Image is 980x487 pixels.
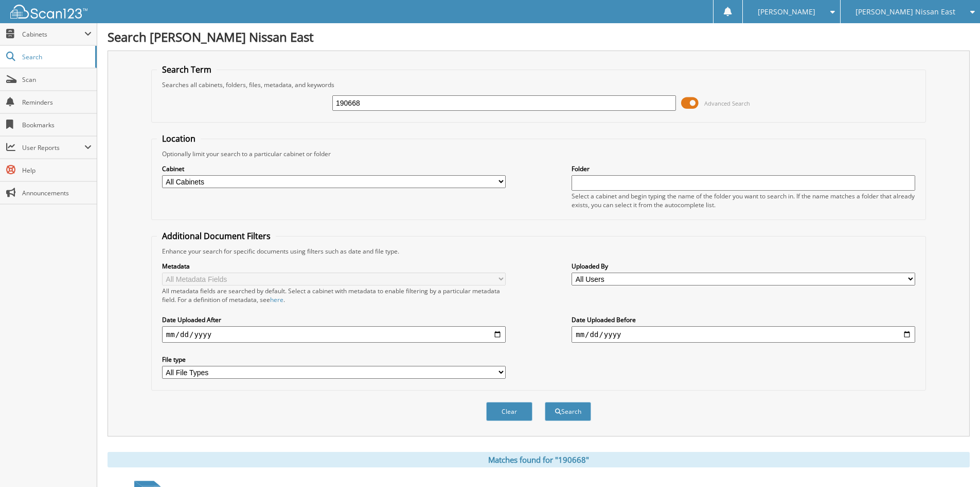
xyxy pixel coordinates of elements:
span: Scan [22,75,92,84]
label: File type [162,355,506,364]
div: Optionally limit your search to a particular cabinet or folder [157,149,920,158]
span: Advanced Search [704,99,750,107]
span: Help [22,166,92,175]
span: [PERSON_NAME] [758,9,815,15]
label: Date Uploaded Before [572,315,915,324]
input: end [572,326,915,343]
a: here [270,295,283,304]
label: Folder [572,164,915,173]
h1: Search [PERSON_NAME] Nissan East [108,28,970,45]
span: User Reports [22,143,84,152]
button: Clear [486,402,532,421]
legend: Location [157,133,201,144]
span: Bookmarks [22,121,92,129]
span: Reminders [22,98,92,107]
span: [PERSON_NAME] Nissan East [856,9,955,15]
label: Metadata [162,262,506,271]
label: Date Uploaded After [162,315,506,324]
div: All metadata fields are searched by default. Select a cabinet with metadata to enable filtering b... [162,287,506,304]
img: scan123-logo-white.svg [10,5,87,19]
span: Search [22,53,90,61]
button: Search [545,402,591,421]
div: Searches all cabinets, folders, files, metadata, and keywords [157,80,920,89]
span: Announcements [22,189,92,197]
legend: Additional Document Filters [157,230,276,242]
legend: Search Term [157,64,217,75]
div: Enhance your search for specific documents using filters such as date and file type. [157,247,920,256]
span: Cabinets [22,30,84,39]
input: start [162,326,506,343]
label: Cabinet [162,164,506,173]
label: Uploaded By [572,262,915,271]
div: Matches found for "190668" [108,452,970,467]
div: Select a cabinet and begin typing the name of the folder you want to search in. If the name match... [572,192,915,209]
